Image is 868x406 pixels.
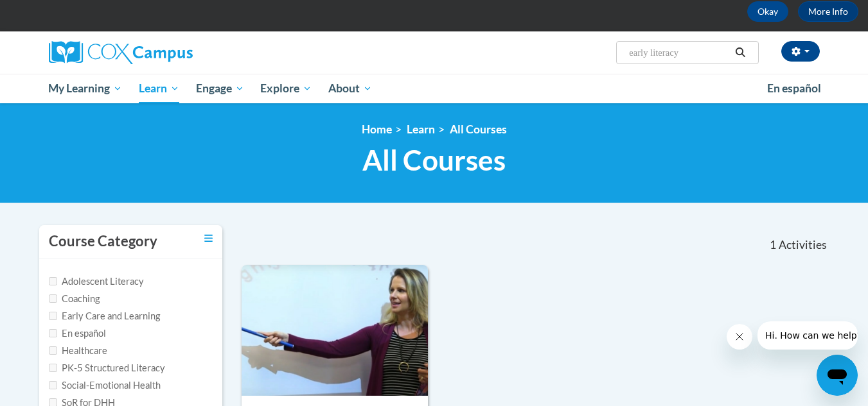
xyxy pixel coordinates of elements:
[49,275,144,289] label: Adolescent Literacy
[320,74,380,103] a: About
[727,324,752,350] iframe: Close message
[798,1,858,22] a: More Info
[49,364,57,372] input: Checkbox for Options
[49,294,57,303] input: Checkbox for Options
[49,344,107,358] label: Healthcare
[49,309,160,323] label: Early Care and Learning
[40,74,131,103] a: My Learning
[130,74,188,103] a: Learn
[49,346,57,355] input: Checkbox for Options
[767,81,821,95] span: En español
[628,45,731,60] input: Search Courses
[407,123,435,136] a: Learn
[242,265,429,396] img: Course Logo
[8,9,104,19] span: Hi. How can we help?
[49,381,57,389] input: Checkbox for Options
[817,355,858,396] iframe: Button to launch messaging window
[328,81,372,96] span: About
[139,81,179,96] span: Learn
[49,292,100,306] label: Coaching
[759,75,829,102] a: En español
[49,41,193,64] img: Cox Campus
[757,321,858,350] iframe: Message from company
[49,41,293,64] a: Cox Campus
[731,45,750,60] button: Search
[30,74,839,103] div: Main menu
[49,378,161,393] label: Social-Emotional Health
[49,361,165,375] label: PK-5 Structured Literacy
[49,277,57,285] input: Checkbox for Options
[747,1,788,22] button: Okay
[770,238,776,252] span: 1
[196,81,244,96] span: Engage
[260,81,312,96] span: Explore
[781,41,820,62] button: Account Settings
[204,232,213,246] a: Toggle collapse
[49,312,57,320] input: Checkbox for Options
[188,74,252,103] a: Engage
[450,123,507,136] a: All Courses
[779,238,827,252] span: Activities
[362,123,392,136] a: Home
[49,232,157,251] h3: Course Category
[362,143,506,177] span: All Courses
[49,326,106,341] label: En español
[49,329,57,337] input: Checkbox for Options
[252,74,320,103] a: Explore
[48,81,122,96] span: My Learning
